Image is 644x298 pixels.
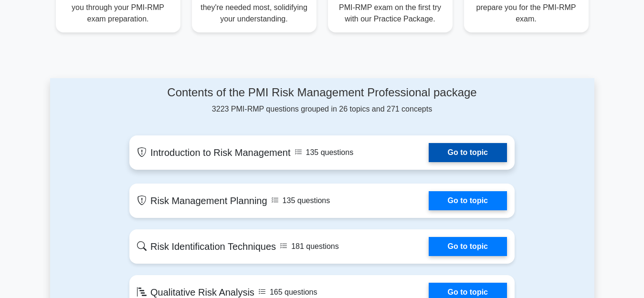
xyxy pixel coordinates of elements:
[129,86,515,115] div: 3223 PMI-RMP questions grouped in 26 topics and 271 concepts
[129,86,515,100] h4: Contents of the PMI Risk Management Professional package
[429,143,507,162] a: Go to topic
[429,237,507,256] a: Go to topic
[429,191,507,210] a: Go to topic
